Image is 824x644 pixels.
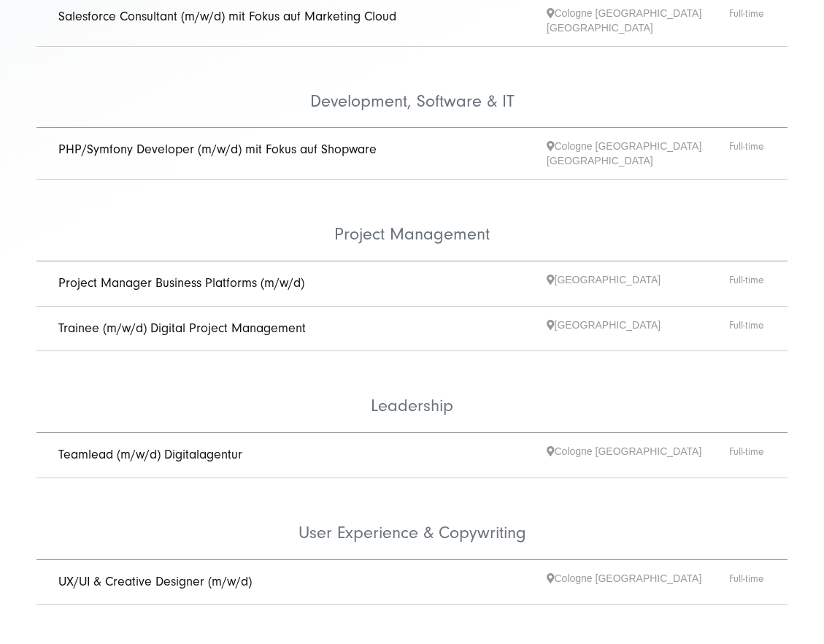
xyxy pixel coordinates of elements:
a: Project Manager Business Platforms (m/w/d) [58,275,304,291]
a: Salesforce Consultant (m/w/d) mit Fokus auf Marketing Cloud [58,9,396,24]
li: Leadership [36,351,788,433]
span: Full-time [729,444,766,467]
span: [GEOGRAPHIC_DATA] [547,318,729,340]
a: PHP/Symfony Developer (m/w/d) mit Fokus auf Shopware [58,142,377,157]
span: Full-time [729,6,766,35]
span: Full-time [729,571,766,594]
span: Cologne [GEOGRAPHIC_DATA] [547,444,729,467]
li: Project Management [36,180,788,261]
span: Cologne [GEOGRAPHIC_DATA] [547,571,729,594]
li: User Experience & Copywriting [36,478,788,560]
span: Full-time [729,272,766,295]
span: Full-time [729,139,766,168]
span: Cologne [GEOGRAPHIC_DATA] [GEOGRAPHIC_DATA] [547,139,729,168]
a: UX/UI & Creative Designer (m/w/d) [58,574,252,589]
a: Teamlead (m/w/d) Digitalagentur [58,447,242,462]
span: [GEOGRAPHIC_DATA] [547,272,729,295]
li: Development, Software & IT [36,47,788,129]
a: Trainee (m/w/d) Digital Project Management [58,321,306,336]
span: Full-time [729,318,766,340]
span: Cologne [GEOGRAPHIC_DATA] [GEOGRAPHIC_DATA] [547,6,729,35]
